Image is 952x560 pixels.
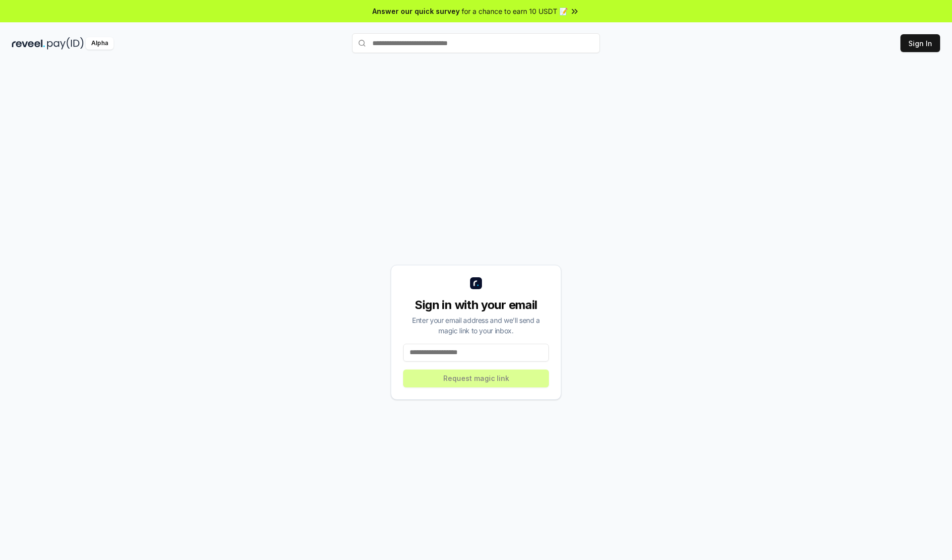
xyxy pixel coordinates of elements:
span: for a chance to earn 10 USDT 📝 [462,6,568,16]
button: Sign In [900,34,940,52]
img: pay_id [47,37,84,50]
img: logo_small [470,277,482,289]
div: Enter your email address and we’ll send a magic link to your inbox. [403,315,549,336]
div: Sign in with your email [403,297,549,313]
img: reveel_dark [12,37,45,50]
div: Alpha [86,37,114,50]
span: Answer our quick survey [372,6,460,16]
